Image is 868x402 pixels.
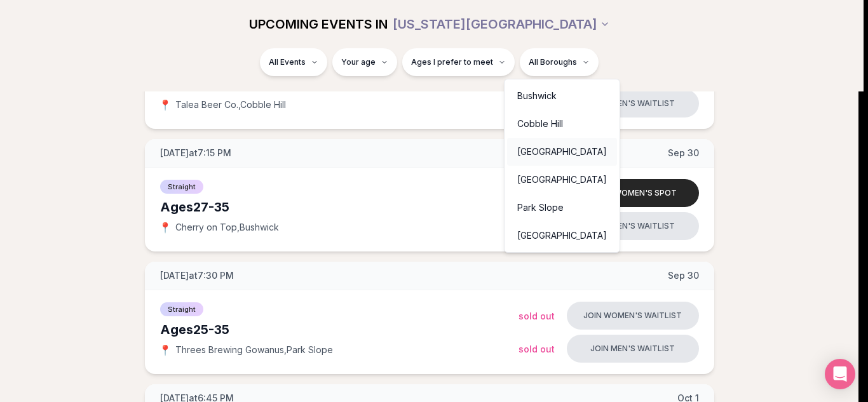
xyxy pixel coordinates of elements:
[507,222,617,250] div: [GEOGRAPHIC_DATA]
[507,82,617,110] div: Bushwick
[507,166,617,194] div: [GEOGRAPHIC_DATA]
[507,194,617,222] div: Park Slope
[507,110,617,138] div: Cobble Hill
[507,138,617,166] div: [GEOGRAPHIC_DATA]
